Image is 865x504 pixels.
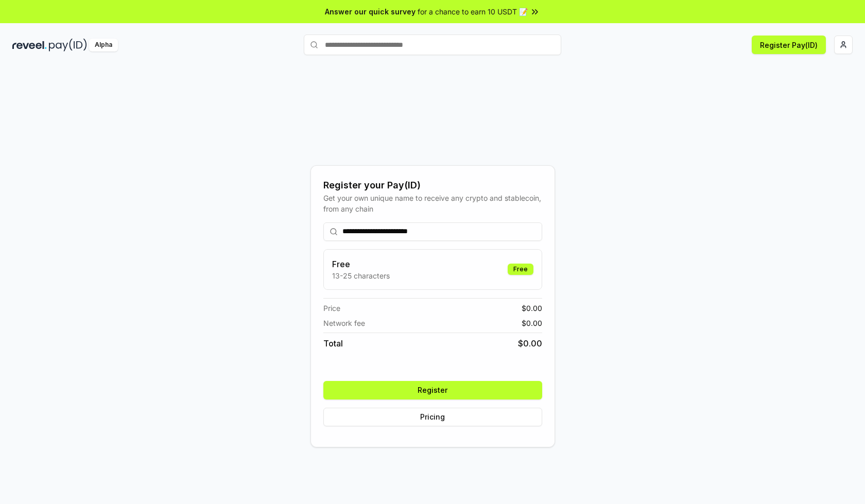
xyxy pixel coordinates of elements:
span: $ 0.00 [518,337,542,350]
div: Register your Pay(ID) [323,178,542,193]
p: 13-25 characters [332,270,390,281]
div: Get your own unique name to receive any crypto and stablecoin, from any chain [323,193,542,214]
button: Register Pay(ID) [752,36,826,54]
button: Register [323,381,542,399]
span: $ 0.00 [522,318,542,328]
img: pay_id [49,39,87,51]
button: Pricing [323,408,542,426]
div: Alpha [89,39,118,51]
img: reveel_dark [12,39,47,51]
span: Price [323,303,340,314]
h3: Free [332,258,390,270]
span: Network fee [323,318,365,328]
span: Answer our quick survey [325,6,416,17]
span: for a chance to earn 10 USDT 📝 [418,6,528,17]
span: Total [323,337,343,350]
span: $ 0.00 [522,303,542,314]
div: Free [508,264,533,275]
